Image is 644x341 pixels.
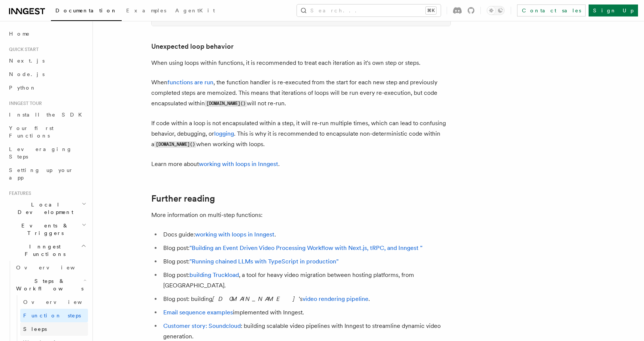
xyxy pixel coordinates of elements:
[154,141,196,148] code: [DOMAIN_NAME]()
[189,271,239,278] a: building Truckload
[6,142,88,163] a: Leveraging Steps
[589,4,638,16] a: Sign Up
[171,2,219,20] a: AgentKit
[517,4,586,16] a: Contact sales
[303,295,368,302] a: video rendering pipeline
[16,265,93,271] span: Overview
[20,322,88,336] a: Sleeps
[6,201,82,216] span: Local Development
[23,326,47,332] span: Sleeps
[161,294,451,304] li: Blog post: building 's .
[20,295,88,309] a: Overview
[161,243,451,253] li: Blog post:
[6,27,88,40] a: Home
[6,243,81,258] span: Inngest Functions
[151,159,451,169] p: Learn more about .
[205,100,247,107] code: [DOMAIN_NAME]()
[6,81,88,94] a: Python
[212,295,299,302] em: [DOMAIN_NAME]
[9,30,30,37] span: Home
[163,309,233,316] a: Email sequence examples
[9,112,86,118] span: Install the SDK
[9,58,45,64] span: Next.js
[161,229,451,240] li: Docs guide: .
[23,299,100,305] span: Overview
[9,85,36,91] span: Python
[189,244,422,251] a: "Building an Event Driven Video Processing Workflow with Next.js, tRPC, and Inngest "
[6,219,88,240] button: Events & Triggers
[122,2,171,20] a: Examples
[151,58,451,68] p: When using loops within functions, it is recommended to treat each iteration as it's own step or ...
[6,190,31,196] span: Features
[161,270,451,291] li: Blog post: , a tool for heavy video migration between hosting platforms, from [GEOGRAPHIC_DATA].
[6,163,88,184] a: Setting up your app
[51,2,122,21] a: Documentation
[126,7,166,13] span: Examples
[6,100,42,106] span: Inngest tour
[9,125,54,139] span: Your first Functions
[151,118,451,150] p: If code within a loop is not encapsulated within a step, it will re-run multiple times, which can...
[6,46,39,52] span: Quick start
[167,79,213,86] a: functions are run
[214,130,234,137] a: logging
[163,322,241,329] a: Customer story: Soundcloud
[487,6,505,15] button: Toggle dark mode
[13,261,88,274] a: Overview
[151,41,234,52] a: Unexpected loop behavior
[6,54,88,67] a: Next.js
[6,108,88,121] a: Install the SDK
[175,7,215,13] span: AgentKit
[151,193,215,204] a: Further reading
[151,210,451,220] p: More information on multi-step functions:
[189,258,338,265] a: "Running chained LLMs with TypeScript in production"
[151,77,451,109] p: When , the function handler is re-executed from the start for each new step and previously comple...
[6,240,88,261] button: Inngest Functions
[13,277,83,292] span: Steps & Workflows
[6,67,88,81] a: Node.js
[9,146,72,160] span: Leveraging Steps
[426,7,436,14] kbd: ⌘K
[199,160,278,168] a: working with loops in Inngest
[6,198,88,219] button: Local Development
[23,313,81,319] span: Function steps
[297,4,441,16] button: Search...⌘K
[9,167,73,181] span: Setting up your app
[195,231,274,238] a: working with loops in Inngest
[13,274,88,295] button: Steps & Workflows
[9,71,45,77] span: Node.js
[6,222,82,237] span: Events & Triggers
[161,256,451,267] li: Blog post:
[161,307,451,318] li: implemented with Inngest.
[20,309,88,322] a: Function steps
[55,7,117,13] span: Documentation
[6,121,88,142] a: Your first Functions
